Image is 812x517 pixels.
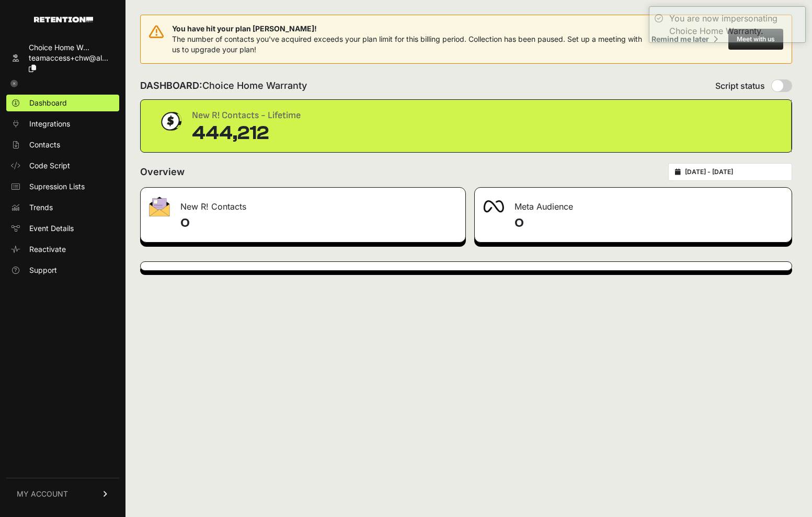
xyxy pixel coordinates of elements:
a: MY ACCOUNT [6,478,119,510]
a: Integrations [6,116,119,132]
a: Supression Lists [6,178,119,195]
span: Supression Lists [29,181,85,192]
span: Support [29,265,57,275]
h2: DASHBOARD: [140,78,307,93]
span: Dashboard [29,98,67,108]
a: Support [6,262,119,279]
a: Event Details [6,220,119,237]
span: Contacts [29,140,60,150]
div: New R! Contacts - Lifetime [192,108,301,123]
a: Code Script [6,157,119,174]
span: Reactivate [29,244,66,255]
button: Remind me later [647,30,722,49]
div: New R! Contacts [141,188,465,219]
a: Contacts [6,136,119,153]
span: Event Details [29,223,74,234]
h4: 0 [180,215,457,232]
a: Dashboard [6,95,119,111]
a: Choice Home W... teamaccess+chw@al... [6,39,119,77]
a: Trends [6,199,119,216]
div: Choice Home W... [29,42,115,53]
img: fa-envelope-19ae18322b30453b285274b1b8af3d052b27d846a4fbe8435d1a52b978f639a2.png [149,197,170,216]
img: dollar-coin-05c43ed7efb7bc0c12610022525b4bbbb207c7efeef5aecc26f025e68dcafac9.png [157,108,184,134]
span: Trends [29,202,53,213]
span: Integrations [29,119,70,129]
span: teamaccess+chw@al... [29,53,108,62]
span: You have hit your plan [PERSON_NAME]! [172,24,647,34]
img: Retention.com [34,17,93,22]
h4: 0 [514,215,784,232]
div: Meta Audience [475,188,792,219]
h2: Overview [140,165,185,179]
span: Script status [715,79,765,92]
div: You are now impersonating Choice Home Warranty. [669,12,800,37]
span: Choice Home Warranty [202,80,307,91]
a: Reactivate [6,241,119,258]
img: fa-meta-2f981b61bb99beabf952f7030308934f19ce035c18b003e963880cc3fabeebb7.png [483,200,504,213]
span: The number of contacts you've acquired exceeds your plan limit for this billing period. Collectio... [172,35,642,54]
span: MY ACCOUNT [17,489,68,499]
div: 444,212 [192,123,301,144]
span: Code Script [29,160,70,171]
